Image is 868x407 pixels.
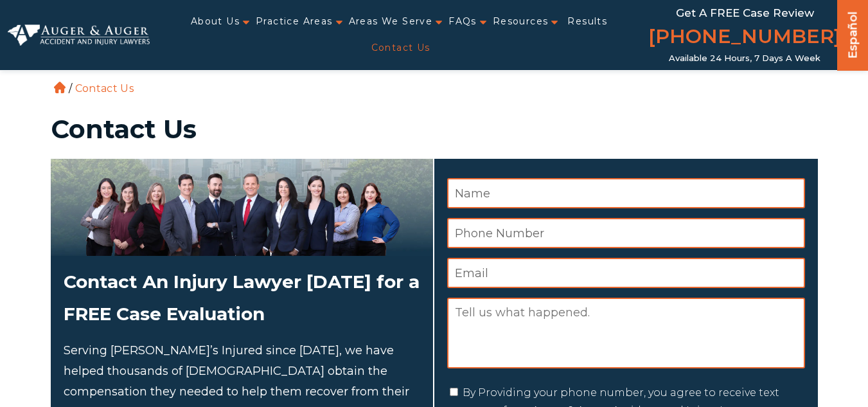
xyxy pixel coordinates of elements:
img: Auger & Auger Accident and Injury Lawyers Logo [8,24,150,46]
span: Available 24 Hours, 7 Days a Week [669,53,820,64]
a: Resources [493,8,549,35]
h1: Contact Us [51,116,818,142]
a: FAQs [448,8,477,35]
h2: Contact An Injury Lawyer [DATE] for a FREE Case Evaluation [64,266,420,330]
input: Email [447,258,805,288]
a: Areas We Serve [349,8,433,35]
img: Attorneys [51,159,433,256]
li: Contact Us [72,82,137,95]
a: Contact Us [371,35,430,61]
a: About Us [191,8,240,35]
a: Practice Areas [256,8,333,35]
input: Name [447,178,805,208]
input: Phone Number [447,218,805,248]
a: Home [54,82,66,93]
span: Get a FREE Case Review [676,6,814,19]
a: Results [567,8,607,35]
a: [PHONE_NUMBER] [648,23,841,53]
